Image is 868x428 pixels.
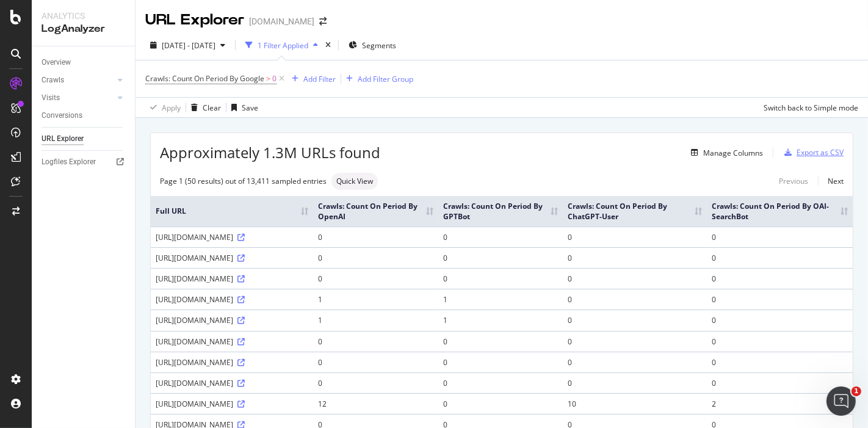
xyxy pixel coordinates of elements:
span: 1 [852,386,861,396]
div: [URL][DOMAIN_NAME] [156,399,308,409]
td: 1 [313,289,438,310]
div: [URL][DOMAIN_NAME] [156,336,308,347]
td: 0 [438,393,563,414]
div: Apply [162,103,181,113]
span: Approximately 1.3M URLs found [160,142,380,163]
td: 0 [313,352,438,372]
div: [URL][DOMAIN_NAME] [156,274,308,284]
button: Switch back to Simple mode [759,98,858,117]
a: Overview [42,56,126,69]
td: 0 [313,227,438,247]
div: Switch back to Simple mode [764,103,858,113]
td: 0 [563,247,707,268]
th: Crawls: Count On Period By ChatGPT-User: activate to sort column ascending [563,196,707,227]
div: [URL][DOMAIN_NAME] [156,378,308,388]
td: 0 [707,372,853,393]
div: [URL][DOMAIN_NAME] [156,232,308,242]
div: Add Filter Group [358,74,413,84]
div: Visits [42,92,60,104]
td: 2 [707,393,853,414]
td: 0 [707,247,853,268]
td: 1 [438,310,563,330]
th: Full URL: activate to sort column ascending [151,196,313,227]
td: 0 [313,268,438,289]
div: arrow-right-arrow-left [319,17,327,26]
button: [DATE] - [DATE] [145,35,230,55]
td: 0 [563,331,707,352]
button: Add Filter [287,71,336,86]
div: Crawls [42,74,64,87]
td: 1 [313,310,438,330]
a: Visits [42,92,114,104]
td: 1 [438,289,563,310]
div: Add Filter [303,74,336,84]
th: Crawls: Count On Period By OpenAI: activate to sort column ascending [313,196,438,227]
div: Page 1 (50 results) out of 13,411 sampled entries [160,176,327,186]
td: 0 [313,372,438,393]
button: Apply [145,98,181,117]
td: 0 [313,331,438,352]
td: 0 [707,289,853,310]
td: 0 [707,227,853,247]
td: 0 [438,331,563,352]
span: 0 [272,70,277,87]
a: Logfiles Explorer [42,156,126,169]
button: Save [226,98,258,117]
div: [URL][DOMAIN_NAME] [156,294,308,305]
td: 0 [438,352,563,372]
td: 0 [438,268,563,289]
div: neutral label [331,173,378,190]
th: Crawls: Count On Period By GPTBot: activate to sort column ascending [438,196,563,227]
th: Crawls: Count On Period By OAI-SearchBot: activate to sort column ascending [707,196,853,227]
div: URL Explorer [42,132,84,145]
td: 0 [313,247,438,268]
div: Manage Columns [703,148,763,158]
td: 12 [313,393,438,414]
button: Export as CSV [779,143,844,162]
span: [DATE] - [DATE] [162,40,215,51]
td: 10 [563,393,707,414]
td: 0 [563,268,707,289]
button: Clear [186,98,221,117]
div: [URL][DOMAIN_NAME] [156,357,308,368]
div: Clear [203,103,221,113]
div: [DOMAIN_NAME] [249,15,314,27]
div: times [323,39,333,51]
div: URL Explorer [145,10,244,31]
td: 0 [438,227,563,247]
span: Crawls: Count On Period By Google [145,73,264,84]
td: 0 [563,227,707,247]
a: Next [818,172,844,190]
div: 1 Filter Applied [258,40,308,51]
td: 0 [707,268,853,289]
td: 0 [438,247,563,268]
td: 0 [563,289,707,310]
button: Add Filter Group [341,71,413,86]
button: Segments [344,35,401,55]
div: [URL][DOMAIN_NAME] [156,315,308,325]
a: Conversions [42,109,126,122]
span: Quick View [336,178,373,185]
td: 0 [438,372,563,393]
span: > [266,73,270,84]
td: 0 [563,372,707,393]
div: LogAnalyzer [42,22,125,36]
td: 0 [707,310,853,330]
a: Crawls [42,74,114,87]
div: Analytics [42,10,125,22]
td: 0 [563,310,707,330]
div: Conversions [42,109,82,122]
button: 1 Filter Applied [241,35,323,55]
td: 0 [563,352,707,372]
div: Logfiles Explorer [42,156,96,169]
div: Save [242,103,258,113]
td: 0 [707,352,853,372]
div: Overview [42,56,71,69]
span: Segments [362,40,396,51]
div: Export as CSV [797,147,844,158]
button: Manage Columns [686,145,763,160]
td: 0 [707,331,853,352]
iframe: Intercom live chat [826,386,856,416]
a: URL Explorer [42,132,126,145]
div: [URL][DOMAIN_NAME] [156,253,308,263]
